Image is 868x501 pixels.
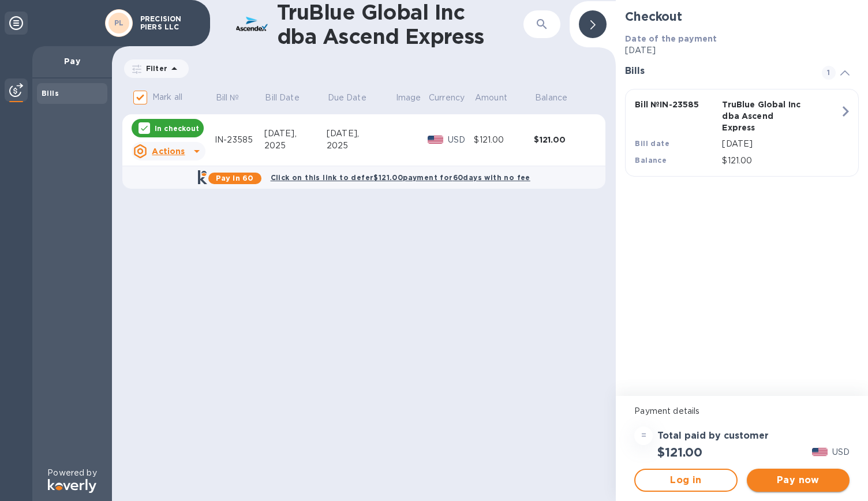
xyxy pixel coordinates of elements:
b: Bill date [635,139,669,148]
h3: Total paid by customer [657,431,769,442]
b: Bills [42,89,59,98]
p: Filter [141,63,167,73]
div: [DATE], [327,128,395,140]
p: Powered by [47,467,96,479]
div: = [634,427,653,445]
p: [DATE] [625,44,859,57]
p: USD [448,134,474,146]
h3: Bills [625,66,808,77]
span: Bill Date [265,92,314,104]
div: 2025 [264,140,327,152]
u: Actions [152,147,185,156]
div: [DATE], [264,128,327,140]
div: $121.00 [474,134,534,146]
p: Bill № [216,92,240,104]
span: Log in [645,473,727,487]
b: PL [114,18,124,27]
span: Amount [475,92,522,104]
div: IN-23585 [215,134,264,146]
div: 2025 [327,140,395,152]
p: Pay [42,55,103,67]
p: $121.00 [722,155,840,167]
p: Currency [429,92,465,104]
p: Payment details [634,405,850,417]
p: Bill Date [265,92,299,104]
p: Amount [475,92,507,104]
button: Log in [634,469,737,492]
span: Balance [535,92,582,104]
img: USD [812,448,828,456]
img: USD [428,136,443,144]
p: PRECISION PIERS LLC [140,15,198,31]
p: In checkout [155,124,199,133]
span: Bill № [216,92,255,104]
p: TruBlue Global Inc dba Ascend Express [722,99,805,133]
b: Balance [635,156,667,164]
h2: Checkout [625,9,859,24]
span: Due Date [328,92,381,104]
b: Click on this link to defer $121.00 payment for 60 days with no fee [271,173,530,182]
b: Pay in 60 [216,174,253,182]
img: Logo [48,479,96,493]
span: Pay now [756,473,840,487]
p: [DATE] [722,138,840,150]
p: Due Date [328,92,366,104]
p: Bill № IN-23585 [635,99,717,110]
p: USD [832,446,850,458]
button: Pay now [747,469,850,492]
span: 1 [822,66,836,80]
button: Bill №IN-23585TruBlue Global Inc dba Ascend ExpressBill date[DATE]Balance$121.00 [625,89,859,177]
p: Balance [535,92,567,104]
b: Date of the payment [625,34,717,43]
p: Image [396,92,421,104]
div: $121.00 [534,134,594,145]
p: Mark all [152,91,182,103]
h2: $121.00 [657,445,702,459]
